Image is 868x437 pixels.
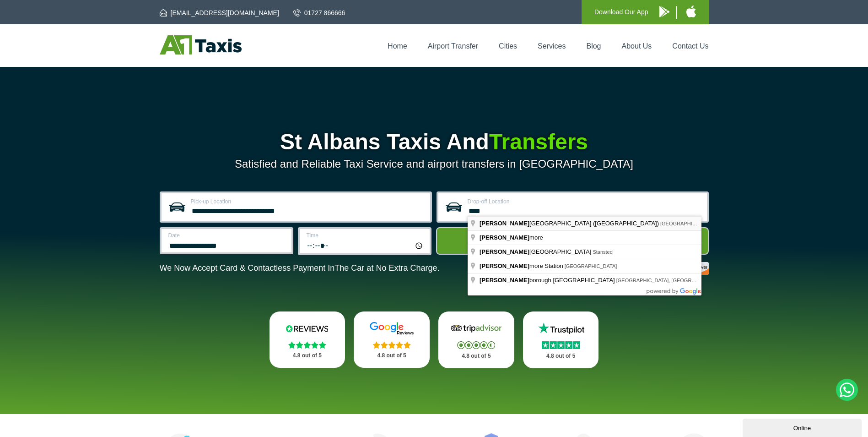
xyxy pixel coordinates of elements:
label: Drop-off Location [468,199,701,204]
p: We Now Accept Card & Contactless Payment In [160,263,440,273]
p: 4.8 out of 5 [364,350,420,361]
img: A1 Taxis St Albans LTD [160,35,242,55]
p: 4.8 out of 5 [448,350,504,362]
iframe: chat widget [743,417,863,437]
a: Services [538,42,566,50]
span: [GEOGRAPHIC_DATA] ([GEOGRAPHIC_DATA]) [480,220,660,227]
img: Reviews.io [280,322,334,335]
span: The Car at No Extra Charge. [334,263,439,273]
span: [GEOGRAPHIC_DATA], [GEOGRAPHIC_DATA] [616,278,724,283]
span: Transfers [489,130,588,154]
span: more [480,234,545,241]
a: Contact Us [672,42,708,50]
img: Stars [373,341,411,349]
span: [GEOGRAPHIC_DATA] [480,248,593,255]
img: A1 Taxis Android App [659,6,669,17]
span: borough [GEOGRAPHIC_DATA] [480,277,616,284]
label: Date [168,233,286,238]
img: Stars [288,341,326,349]
span: more Station [480,262,565,269]
span: [GEOGRAPHIC_DATA] [660,221,713,226]
label: Time [307,233,424,238]
a: Tripadvisor Stars 4.8 out of 5 [438,311,514,368]
a: [EMAIL_ADDRESS][DOMAIN_NAME] [160,8,279,17]
a: Airport Transfer [428,42,478,50]
img: Stars [457,341,495,349]
a: Blog [586,42,601,50]
p: Download Our App [594,6,648,18]
a: 01727 866666 [293,8,345,17]
img: Google [364,322,419,335]
p: Satisfied and Reliable Taxi Service and airport transfers in [GEOGRAPHIC_DATA] [160,158,709,170]
a: Reviews.io Stars 4.8 out of 5 [270,311,345,368]
a: Trustpilot Stars 4.8 out of 5 [523,311,599,368]
img: Trustpilot [534,322,588,335]
img: Stars [542,341,580,349]
span: [PERSON_NAME] [480,277,529,284]
span: [PERSON_NAME] [480,234,529,241]
img: Tripadvisor [449,322,504,335]
a: About Us [622,42,652,50]
p: 4.8 out of 5 [280,350,335,361]
a: Google Stars 4.8 out of 5 [354,311,430,368]
h1: St Albans Taxis And [160,131,709,153]
span: [PERSON_NAME] [480,248,529,255]
button: Get Quote [436,227,709,255]
a: Cities [499,42,517,50]
span: [PERSON_NAME] [480,220,529,227]
span: [GEOGRAPHIC_DATA] [565,263,617,269]
a: Home [388,42,407,50]
p: 4.8 out of 5 [533,350,589,362]
span: Stansted [593,249,612,255]
span: [PERSON_NAME] [480,262,529,269]
label: Pick-up Location [191,199,425,204]
img: A1 Taxis iPhone App [686,5,696,17]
